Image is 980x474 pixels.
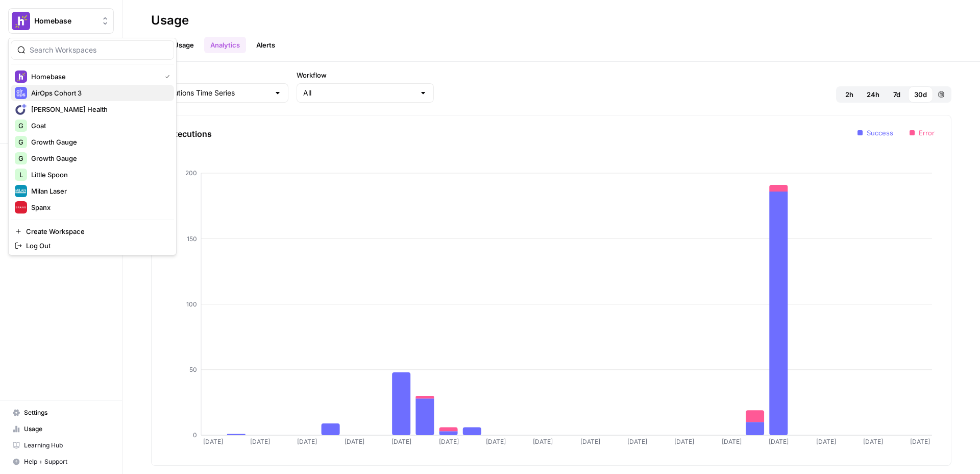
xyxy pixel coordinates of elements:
tspan: [DATE] [345,438,364,445]
img: Spanx Logo [15,201,27,214]
tspan: [DATE] [816,438,836,445]
span: Growth Gauge [31,137,166,147]
span: Spanx [31,202,166,212]
tspan: [DATE] [627,438,647,445]
span: [PERSON_NAME] Health [31,104,166,114]
img: Homebase Logo [12,12,30,30]
label: Workflow [297,70,434,80]
span: Learning Hub [24,441,109,450]
span: Settings [24,408,109,417]
img: Milan Laser Logo [15,185,27,197]
tspan: [DATE] [674,438,694,445]
span: Help + Support [24,457,109,466]
tspan: [DATE] [203,438,223,445]
tspan: [DATE] [439,438,459,445]
tspan: 200 [185,169,197,177]
img: AirOps Cohort 3 Logo [15,87,27,99]
tspan: 0 [193,431,197,439]
li: Error [910,128,935,138]
input: Executions Time Series [158,88,269,98]
tspan: [DATE] [486,438,506,445]
tspan: [DATE] [533,438,553,445]
tspan: [DATE] [250,438,270,445]
span: G [18,121,23,131]
button: 2h [838,86,861,103]
img: Homebase Logo [15,70,27,83]
button: Workspace: Homebase [8,8,114,34]
input: All [303,88,415,98]
span: Goat [31,121,166,131]
span: 2h [845,89,853,100]
a: Usage [8,421,114,437]
tspan: 100 [186,300,197,308]
tspan: 50 [189,366,197,373]
a: Create Workspace [11,224,174,239]
div: Usage [151,12,189,29]
a: Alerts [250,37,281,53]
button: Help + Support [8,454,114,470]
span: L [19,170,23,180]
tspan: [DATE] [722,438,742,445]
tspan: [DATE] [391,438,411,445]
tspan: [DATE] [580,438,600,445]
span: Homebase [34,16,96,26]
span: Create Workspace [26,226,166,236]
tspan: [DATE] [297,438,317,445]
button: 24h [861,86,886,103]
li: Success [857,128,893,138]
tspan: [DATE] [863,438,883,445]
div: Workspace: Homebase [8,38,177,255]
span: Growth Gauge [31,153,166,163]
tspan: [DATE] [910,438,930,445]
span: Homebase [31,72,157,82]
span: AirOps Cohort 3 [31,88,166,98]
label: Metric [151,70,288,80]
a: Settings [8,405,114,421]
span: G [18,153,23,163]
span: Milan Laser [31,186,166,196]
a: Analytics [204,37,246,53]
a: Task Usage [151,37,200,53]
tspan: 150 [187,235,197,243]
span: 7d [893,89,900,100]
button: 7d [886,86,908,103]
span: 30d [914,89,927,100]
a: Learning Hub [8,437,114,454]
input: Search Workspaces [30,45,167,55]
span: Usage [24,424,109,434]
tspan: [DATE] [769,438,789,445]
span: G [18,137,23,147]
span: Log Out [26,241,166,251]
img: Connie Health Logo [15,103,27,115]
span: Little Spoon [31,170,166,180]
span: 24h [867,89,879,100]
a: Log Out [11,239,174,253]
